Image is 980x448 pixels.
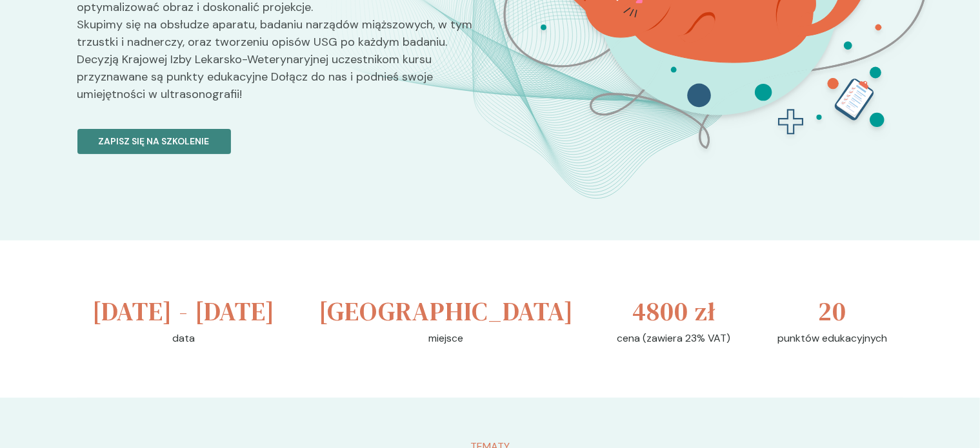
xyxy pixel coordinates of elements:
[99,135,210,148] p: Zapisz się na szkolenie
[319,292,574,331] h3: [GEOGRAPHIC_DATA]
[77,113,480,154] a: Zapisz się na szkolenie
[93,292,275,331] h3: [DATE] - [DATE]
[77,129,231,154] button: Zapisz się na szkolenie
[617,331,731,346] p: cena (zawiera 23% VAT)
[429,331,464,346] p: miejsce
[173,331,195,346] p: data
[778,331,888,346] p: punktów edukacyjnych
